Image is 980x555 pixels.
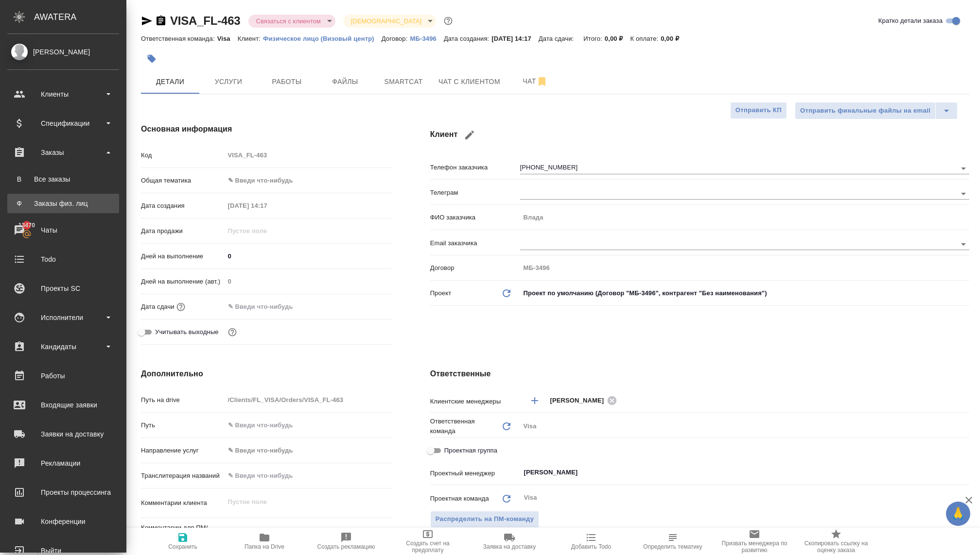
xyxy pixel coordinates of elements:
[141,226,225,236] p: Дата продажи
[571,543,611,550] span: Добавить Todo
[7,87,119,101] div: Клиенты
[436,514,534,525] span: Распределить на ПМ-команду
[800,105,930,117] span: Отправить финальные файлы на email
[964,400,966,402] button: Open
[238,35,263,42] p: Клиент:
[12,174,114,184] div: Все заказы
[430,397,520,406] p: Клиентские менеджеры
[536,76,548,87] svg: Отписаться
[491,35,539,42] p: [DATE] 14:17
[430,163,520,172] p: Телефон заказчика
[795,102,958,119] div: split button
[7,223,119,237] div: Чаты
[442,15,455,27] button: Доп статусы указывают на важность/срочность заказа
[141,446,225,455] p: Направление услуг
[946,502,970,526] button: 🙏
[225,199,310,213] input: Пустое поле
[950,504,966,524] span: 🙏
[2,393,124,417] a: Входящие заявки
[2,480,124,505] a: Проекты процессинга
[512,75,559,87] span: Чат
[263,35,382,42] p: Физическое лицо (Визовый центр)
[730,102,787,119] button: Отправить КП
[13,220,41,230] span: 13470
[520,418,969,435] div: Visa
[2,364,124,388] a: Работы
[253,17,324,25] button: Связаться с клиентом
[605,35,630,42] p: 0,00 ₽
[7,339,119,354] div: Кандидаты
[343,15,436,28] div: Связаться с клиентом
[795,102,936,119] button: Отправить финальные файлы на email
[225,469,391,483] input: ✎ Введи что-нибудь
[34,7,126,27] div: AWATERA
[141,498,225,508] p: Комментарии клиента
[583,35,604,42] p: Итого:
[226,326,239,338] button: Выбери, если сб и вс нужно считать рабочими днями для выполнения заказа.
[225,442,391,459] div: ✎ Введи что-нибудь
[263,76,310,88] span: Работы
[225,148,391,162] input: Пустое поле
[225,300,310,314] input: ✎ Введи что-нибудь
[7,369,119,383] div: Работы
[2,509,124,534] a: Конференции
[878,16,943,26] span: Кратко детали заказа
[380,76,427,88] span: Smartcat
[348,17,424,25] button: [DEMOGRAPHIC_DATA]
[7,194,119,213] a: ФЗаказы физ. лиц
[430,188,520,198] p: Телеграм
[141,420,225,430] p: Путь
[7,427,119,441] div: Заявки на доставку
[225,172,391,189] div: ✎ Введи что-нибудь
[141,277,225,286] p: Дней на выполнение (авт.)
[795,528,877,555] button: Скопировать ссылку на оценку заказа
[141,302,175,312] p: Дата сдачи
[801,540,871,554] span: Скопировать ссылку на оценку заказа
[719,540,789,554] span: Призвать менеджера по развитию
[7,116,119,131] div: Спецификации
[430,213,520,222] p: ФИО заказчика
[205,76,252,88] span: Услуги
[141,176,225,185] p: Общая тематика
[430,417,501,436] p: Ответственная команда
[387,528,469,555] button: Создать счет на предоплату
[263,34,382,42] a: Физическое лицо (Визовый центр)
[141,151,225,160] p: Код
[7,47,119,57] div: [PERSON_NAME]
[7,456,119,471] div: Рекламации
[430,494,489,504] p: Проектная команда
[438,76,500,88] span: Чат с клиентом
[141,252,225,261] p: Дней на выполнение
[175,301,187,313] button: Если добавить услуги и заполнить их объемом, то дата рассчитается автоматически
[225,274,391,288] input: Пустое поле
[248,15,335,28] div: Связаться с клиентом
[643,543,702,550] span: Определить тематику
[539,35,576,42] p: Дата сдачи:
[141,368,391,380] h4: Дополнительно
[430,511,540,528] button: Распределить на ПМ-команду
[469,528,550,555] button: Заявка на доставку
[7,169,119,189] a: ВВсе заказы
[7,252,119,267] div: Todo
[317,543,375,550] span: Создать рекламацию
[141,35,217,42] p: Ответственная команда:
[410,35,443,42] p: МБ-3496
[170,14,241,27] a: VISA_FL-463
[410,34,443,42] a: МБ-3496
[393,540,463,554] span: Создать счет на предоплату
[550,396,610,405] span: [PERSON_NAME]
[714,528,795,555] button: Призвать менеджера по развитию
[2,451,124,475] a: Рекламации
[2,422,124,446] a: Заявки на доставку
[550,394,620,406] div: [PERSON_NAME]
[7,485,119,500] div: Проекты процессинга
[430,238,520,248] p: Email заказчика
[141,201,225,211] p: Дата создания
[155,327,219,337] span: Учитывать выходные
[430,511,540,528] span: В заказе уже есть ответственный ПМ или ПМ группа
[430,263,520,273] p: Договор
[2,218,124,242] a: 13470Чаты
[520,210,969,224] input: Пустое поле
[7,398,119,412] div: Входящие заявки
[430,469,520,478] p: Проектный менеджер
